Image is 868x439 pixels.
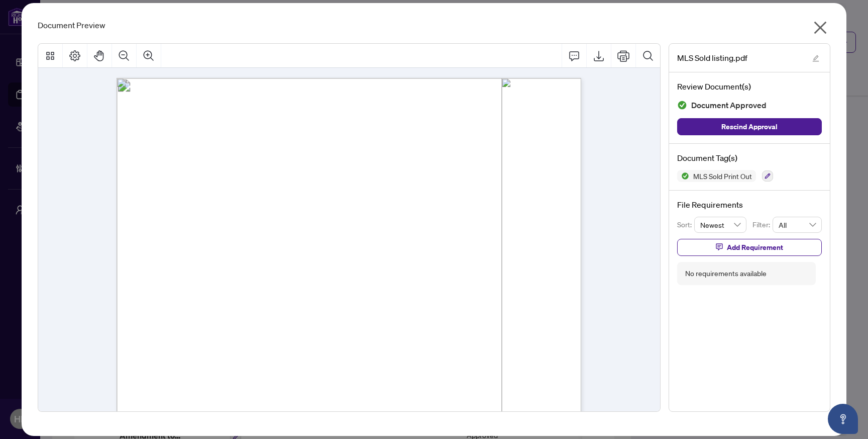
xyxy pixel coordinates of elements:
[727,239,783,255] span: Add Requirement
[700,217,740,232] span: Newest
[689,172,756,180] span: MLS Sold Print Out
[677,199,822,211] h4: File Requirements
[721,119,778,135] span: Rescind Approval
[752,219,773,230] p: Filter:
[677,152,822,164] h4: Document Tag(s)
[685,268,767,279] div: No requirements available
[677,170,689,182] img: Status Icon
[677,219,695,230] p: Sort:
[812,55,819,62] span: edit
[38,19,830,31] div: Document Preview
[779,217,816,232] span: All
[677,118,822,135] button: Rescind Approval
[677,52,747,64] span: MLS Sold listing.pdf
[812,20,828,36] span: close
[677,239,822,256] button: Add Requirement
[677,80,822,93] h4: Review Document(s)
[677,100,687,110] img: Document Status
[691,99,767,112] span: Document Approved
[828,404,858,434] button: Open asap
